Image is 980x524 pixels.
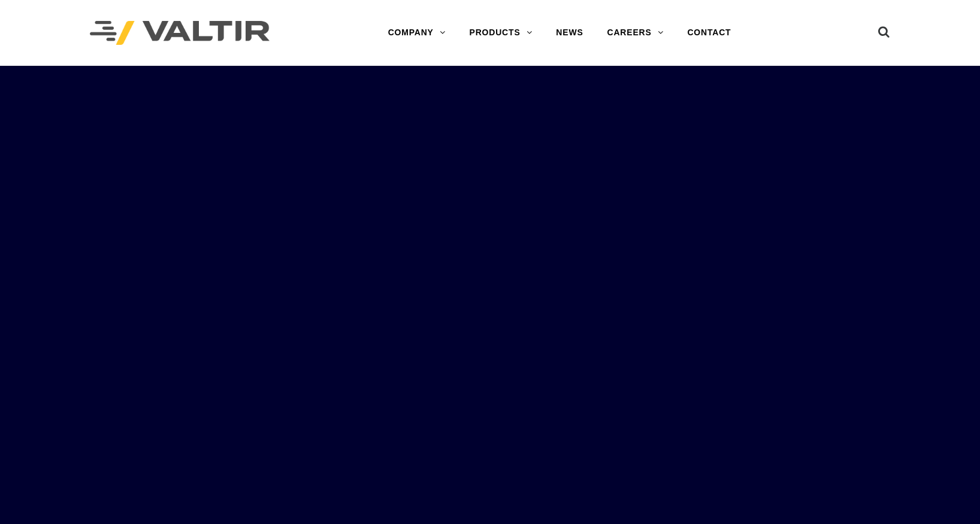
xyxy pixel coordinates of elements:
[458,21,545,45] a: PRODUCTS
[90,21,270,45] img: Valtir
[675,21,743,45] a: CONTACT
[376,21,458,45] a: COMPANY
[595,21,676,45] a: CAREERS
[544,21,595,45] a: NEWS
